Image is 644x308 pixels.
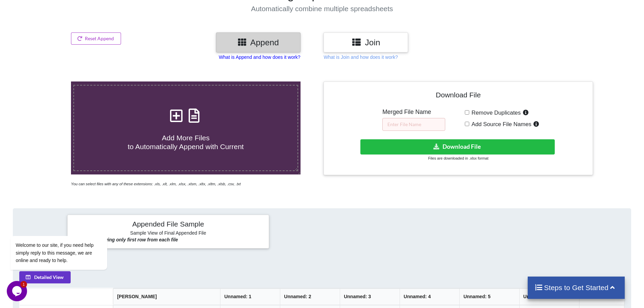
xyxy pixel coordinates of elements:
th: Unnamed: 4 [400,288,459,305]
th: Unnamed: 3 [340,288,400,305]
p: What is Append and how does it work? [219,54,300,61]
span: Add More Files to Automatically Append with Current [128,134,244,150]
input: Enter File Name [382,118,445,131]
th: Unnamed: 1 [220,288,280,305]
h3: Append [221,38,295,47]
th: Unnamed: 2 [280,288,340,305]
h5: Merged File Name [382,109,445,116]
h4: Steps to Get Started [534,283,618,292]
span: Remove Duplicates [469,110,521,116]
th: Unnamed: 6 [519,288,579,305]
iframe: chat widget [7,175,128,278]
th: Unnamed: 5 [459,288,519,305]
h4: Appended File Sample [72,220,264,229]
small: Files are downloaded in .xlsx format [428,156,488,160]
th: [PERSON_NAME] [113,288,220,305]
button: Detailed View [19,271,71,283]
button: Download File [360,139,555,155]
h3: Join [329,38,403,47]
iframe: chat widget [7,281,28,301]
h4: Download File [329,87,588,106]
span: Add Source File Names [469,121,531,127]
button: Reset Append [71,32,121,45]
i: You can select files with any of these extensions: .xls, .xlt, .xlm, .xlsx, .xlsm, .xltx, .xltm, ... [71,182,241,186]
p: What is Join and how does it work? [324,54,398,61]
b: Showing only first row from each file [95,237,178,242]
h6: Sample View of Final Appended File [72,230,264,237]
